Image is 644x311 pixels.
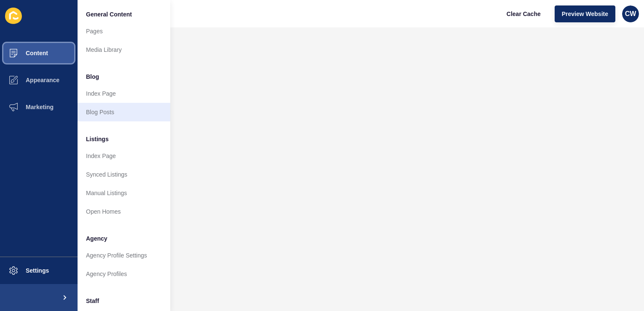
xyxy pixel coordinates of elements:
[78,246,170,265] a: Agency Profile Settings
[78,103,170,121] a: Blog Posts
[86,135,109,143] span: Listings
[78,84,170,103] a: Index Page
[78,22,170,40] a: Pages
[86,72,99,81] span: Blog
[562,10,608,18] span: Preview Website
[499,5,548,22] button: Clear Cache
[78,147,170,165] a: Index Page
[86,234,107,243] span: Agency
[86,10,132,19] span: General Content
[78,265,170,283] a: Agency Profiles
[78,184,170,202] a: Manual Listings
[507,10,541,18] span: Clear Cache
[86,297,99,305] span: Staff
[555,5,615,22] button: Preview Website
[625,10,636,18] span: CW
[78,202,170,221] a: Open Homes
[78,40,170,59] a: Media Library
[78,165,170,184] a: Synced Listings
